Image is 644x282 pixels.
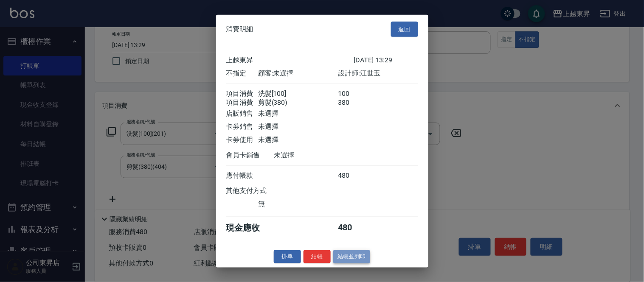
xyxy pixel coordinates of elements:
button: 返回 [391,21,418,37]
div: 顧客: 未選擇 [258,69,338,78]
div: 不指定 [226,69,258,78]
div: 480 [338,222,370,234]
div: 380 [338,98,370,107]
div: 卡券銷售 [226,123,258,131]
div: 無 [258,200,338,209]
div: 480 [338,171,370,180]
div: 卡券使用 [226,136,258,145]
div: 剪髮(380) [258,98,338,107]
div: 店販銷售 [226,109,258,118]
div: [DATE] 13:29 [354,56,418,65]
div: 應付帳款 [226,171,258,180]
div: 項目消費 [226,89,258,98]
div: 洗髮[100] [258,89,338,98]
div: 上越東昇 [226,56,354,65]
div: 未選擇 [258,123,338,131]
span: 消費明細 [226,25,253,34]
button: 結帳並列印 [333,250,370,263]
div: 未選擇 [258,109,338,118]
div: 現金應收 [226,222,274,234]
button: 結帳 [304,250,331,263]
div: 其他支付方式 [226,187,290,195]
div: 100 [338,89,370,98]
div: 設計師: 江世玉 [338,69,418,78]
div: 未選擇 [274,151,354,160]
div: 會員卡銷售 [226,151,274,160]
div: 項目消費 [226,98,258,107]
button: 掛單 [274,250,301,263]
div: 未選擇 [258,136,338,145]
